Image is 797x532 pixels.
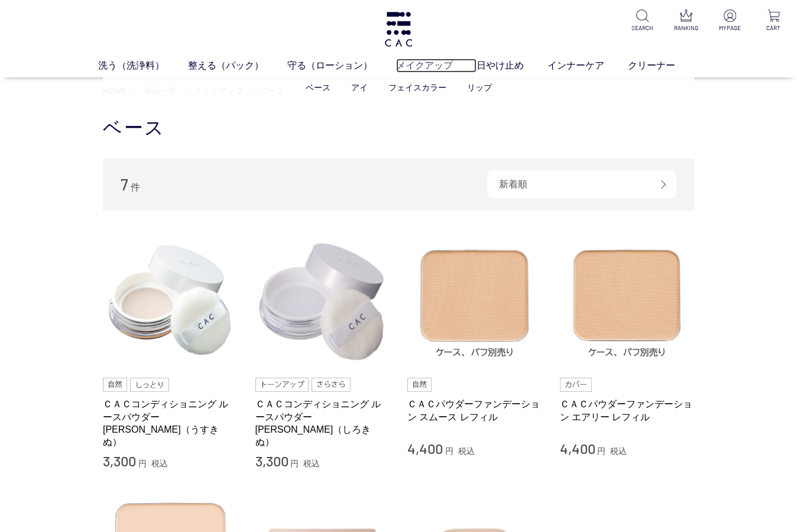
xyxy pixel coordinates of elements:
img: ＣＡＣコンディショニング ルースパウダー 白絹（しろきぬ） [255,234,390,369]
img: logo [383,12,414,47]
p: RANKING [672,24,699,33]
a: 整える（パック） [188,59,287,73]
img: 自然 [407,378,432,392]
img: カバー [560,378,592,392]
p: MYPAGE [716,24,744,33]
a: 守る（ローション） [287,59,396,73]
span: 税込 [458,446,475,456]
a: RANKING [672,9,699,33]
img: トーンアップ [255,378,309,392]
img: 自然 [103,378,127,392]
a: クリーナー [628,59,699,73]
a: MYPAGE [716,9,744,33]
span: 税込 [303,459,320,468]
span: 円 [138,459,147,468]
a: メイクアップ [396,59,477,73]
a: リップ [467,83,492,92]
span: 4,400 [407,440,443,457]
img: ＣＡＣコンディショニング ルースパウダー 薄絹（うすきぬ） [103,234,238,369]
span: 円 [290,459,299,468]
p: CART [760,24,788,33]
img: さらさら [312,378,351,392]
a: SEARCH [628,9,656,33]
img: しっとり [130,378,169,392]
a: ＣＡＣパウダーファンデーション エアリー レフィル [560,398,695,423]
a: インナーケア [547,59,628,73]
span: 円 [597,446,605,456]
a: ＣＡＣコンディショニング ルースパウダー [PERSON_NAME]（うすきぬ） [103,398,238,448]
span: 件 [131,182,140,192]
a: ＣＡＣコンディショニング ルースパウダー [PERSON_NAME]（しろきぬ） [255,398,390,448]
a: CART [760,9,788,33]
a: フェイスカラー [388,83,446,92]
a: 洗う（洗浄料） [98,59,188,73]
img: ＣＡＣパウダーファンデーション スムース レフィル [407,234,542,369]
span: 3,300 [103,452,136,469]
a: 日やけ止め [477,59,547,73]
span: 税込 [610,446,627,456]
div: 新着順 [487,170,676,199]
span: 税込 [151,459,168,468]
a: アイ [351,83,368,92]
span: 3,300 [255,452,289,469]
h1: ベース [103,115,694,141]
img: ＣＡＣパウダーファンデーション エアリー レフィル [560,234,695,369]
span: 7 [121,175,128,193]
a: ベース [306,83,331,92]
span: 円 [445,446,453,456]
a: ＣＡＣパウダーファンデーション スムース レフィル [407,398,542,423]
p: SEARCH [628,24,656,33]
span: 4,400 [560,440,595,457]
